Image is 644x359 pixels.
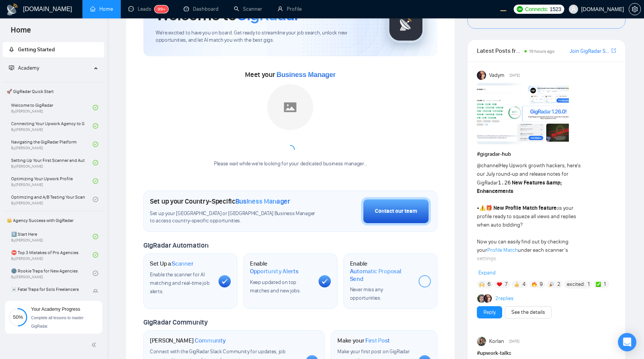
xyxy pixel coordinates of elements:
span: Academy [9,65,39,71]
span: check-circle [93,160,98,165]
span: 9 [540,281,543,288]
span: check-circle [93,142,98,147]
strong: New Features &amp; Enhancements [477,179,562,194]
a: userProfile [278,6,302,12]
span: GigRadar Automation [143,241,208,250]
span: rocket [9,47,14,52]
h1: Make your [337,337,390,344]
span: 6 [488,281,491,288]
span: GigRadar Community [143,318,208,326]
span: Vadym [489,71,504,80]
span: 7 [505,281,508,288]
img: logo [6,3,18,16]
a: Profile Match [487,247,518,253]
span: ☠️ Fatal Traps for Solo Freelancers [11,286,85,293]
span: lock [93,289,98,294]
button: Contact our team [361,197,431,225]
img: gigradar-logo.png [387,5,425,43]
span: Academy [18,65,39,71]
h1: Enable [250,260,312,275]
a: searchScanner [234,6,262,12]
span: @channel [477,162,499,169]
span: [DATE] [509,338,519,345]
a: 🌚 Rookie Traps for New AgenciesBy[PERSON_NAME] [11,265,93,282]
a: messageLeads99+ [128,6,168,12]
span: Connects: [525,5,548,13]
strong: New Profile Match feature: [493,205,558,211]
span: 🚀 GigRadar Quick Start [3,84,103,99]
span: Korlan [489,337,504,346]
span: We're excited to have you on board. Get ready to streamline your job search, unlock new opportuni... [156,29,375,44]
a: setting [629,6,641,12]
span: check-circle [93,271,98,276]
span: Getting Started [18,46,55,53]
span: 1 [604,281,606,288]
h1: Enable [350,260,412,282]
span: 2 [557,281,560,288]
img: Alex B [477,294,486,303]
a: 1️⃣ Start HereBy[PERSON_NAME] [11,228,93,245]
span: export [611,47,616,54]
span: Home [5,24,37,41]
img: Korlan [477,337,486,346]
img: upwork-logo.png [517,6,523,12]
li: Getting Started [3,42,104,57]
span: Your Academy Progress [31,307,80,312]
span: Never miss any opportunities. [350,286,383,301]
span: 4 [522,281,526,288]
img: 🎉 [549,282,554,287]
code: 1.26 [498,179,511,186]
a: Connecting Your Upwork Agency to GigRadarBy[PERSON_NAME] [11,117,93,134]
span: Expand [478,269,496,276]
img: 👍 [514,282,519,287]
span: Keep updated on top matches and new jobs. [250,279,301,294]
span: check-circle [93,252,98,258]
span: fund-projection-screen [9,65,14,70]
sup: 99+ [154,5,168,13]
a: 2replies [495,295,514,302]
a: Optimizing and A/B Testing Your Scanner for Better ResultsBy[PERSON_NAME] [11,191,93,208]
img: Vadym [477,71,486,80]
a: homeHome [90,6,113,12]
span: Set up your [GEOGRAPHIC_DATA] or [GEOGRAPHIC_DATA] Business Manager to access country-specific op... [150,210,319,225]
h1: # gigradar-hub [477,150,616,158]
img: ✅ [596,282,601,287]
span: :excited: [566,280,585,289]
span: First Post [365,337,390,344]
h1: Set Up a [150,260,193,268]
a: Navigating the GigRadar PlatformBy[PERSON_NAME] [11,136,93,153]
span: Complete all lessons to master GigRadar. [31,316,84,328]
h1: Set up your Country-Specific [150,197,290,206]
div: Contact our team [375,207,417,215]
span: [DATE] [509,72,520,79]
span: 1 [588,281,590,288]
a: dashboardDashboard [184,6,219,12]
img: placeholder.png [267,84,313,130]
span: Business Manager [276,71,335,78]
span: Business Manager [235,197,290,206]
span: Community [195,337,226,344]
a: Welcome to GigRadarBy[PERSON_NAME] [11,99,93,116]
img: 🔥 [532,282,537,287]
a: Join GigRadar Slack Community [570,47,610,55]
div: Open Intercom Messenger [618,333,636,351]
span: Automatic Proposal Send [350,268,412,282]
span: double-left [91,341,99,349]
h1: [PERSON_NAME] [150,337,226,344]
span: 19 hours ago [529,49,555,54]
span: Enable the scanner for AI matching and real-time job alerts. [150,271,209,295]
span: check-circle [93,197,98,202]
span: 👑 Agency Success with GigRadar [3,213,103,228]
a: Setting Up Your First Scanner and Auto-BidderBy[PERSON_NAME] [11,154,93,171]
span: 50% [9,315,27,320]
a: ⛔ Top 3 Mistakes of Pro AgenciesBy[PERSON_NAME] [11,246,93,263]
button: See the details [505,306,552,318]
span: Your subscription is set to renew on . To keep things running smoothly, make sure your payment me... [477,0,610,19]
span: ⚠️ [479,205,486,211]
img: F09AC4U7ATU-image.png [477,83,569,144]
span: user [571,7,576,12]
img: ❤️ [497,282,502,287]
span: 🎁 [486,205,492,211]
h1: # upwork-talks [477,349,616,357]
span: check-circle [93,234,98,239]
